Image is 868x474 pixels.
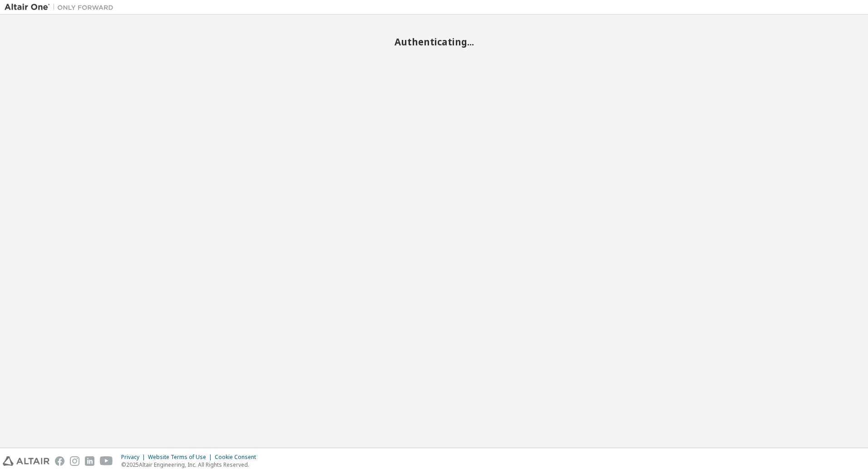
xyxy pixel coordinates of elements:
img: instagram.svg [70,456,79,466]
div: Privacy [121,454,148,461]
p: © 2025 Altair Engineering, Inc. All Rights Reserved. [121,461,261,469]
img: linkedin.svg [85,456,94,466]
img: youtube.svg [100,456,113,466]
img: altair_logo.svg [3,456,49,466]
img: facebook.svg [55,456,64,466]
h2: Authenticating... [5,36,863,48]
img: Altair One [5,3,118,12]
div: Website Terms of Use [148,454,215,461]
div: Cookie Consent [215,454,261,461]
